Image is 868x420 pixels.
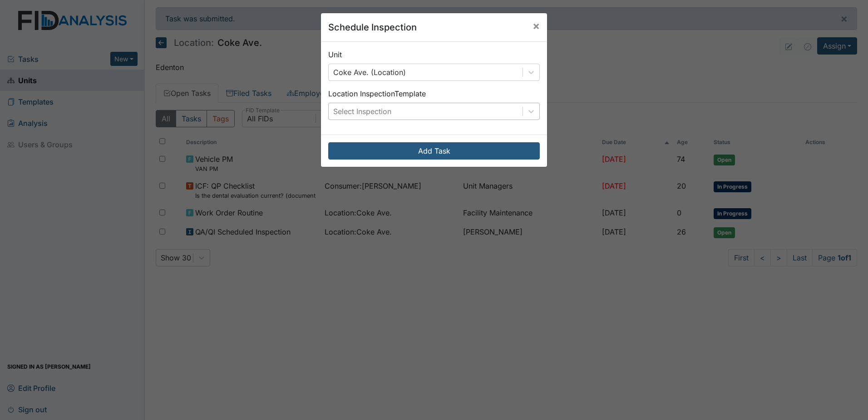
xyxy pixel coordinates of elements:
button: Close [525,13,547,39]
div: Select Inspection [333,106,391,117]
h5: Schedule Inspection [328,20,417,34]
span: × [533,19,540,32]
div: Coke Ave. (Location) [333,67,406,78]
button: Add Task [328,142,540,160]
label: Location Inspection Template [328,88,426,99]
label: Unit [328,49,342,60]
